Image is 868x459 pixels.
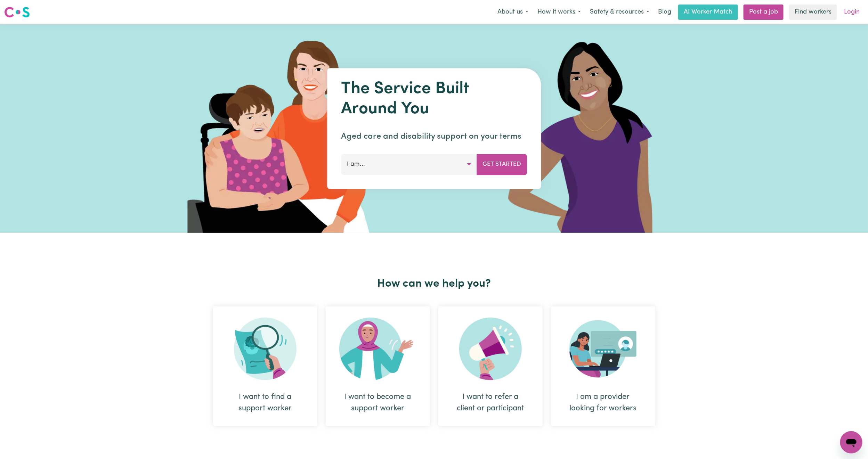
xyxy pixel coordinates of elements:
div: I want to refer a client or participant [455,391,526,414]
a: Blog [654,5,675,20]
div: I am a provider looking for workers [551,306,655,426]
button: Safety & resources [585,5,654,19]
img: Become Worker [339,318,416,380]
h2: How can we help you? [209,277,659,290]
a: Login [840,5,864,20]
button: About us [493,5,533,19]
div: I want to find a support worker [230,391,301,414]
div: I want to become a support worker [342,391,413,414]
p: Aged care and disability support on your terms [341,130,527,143]
div: I want to find a support worker [213,306,317,426]
a: Careseekers logo [4,4,30,20]
a: AI Worker Match [678,5,738,20]
div: I want to become a support worker [326,306,430,426]
button: Get Started [477,154,527,175]
button: I am... [341,154,477,175]
a: Find workers [789,5,837,20]
button: How it works [533,5,585,19]
div: I want to refer a client or participant [438,306,543,426]
iframe: Button to launch messaging window, conversation in progress [840,431,862,453]
img: Search [234,318,297,380]
img: Careseekers logo [4,6,30,18]
a: Post a job [744,5,784,20]
div: I am a provider looking for workers [568,391,639,414]
img: Provider [569,318,637,380]
h1: The Service Built Around You [341,79,527,119]
img: Refer [459,318,522,380]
